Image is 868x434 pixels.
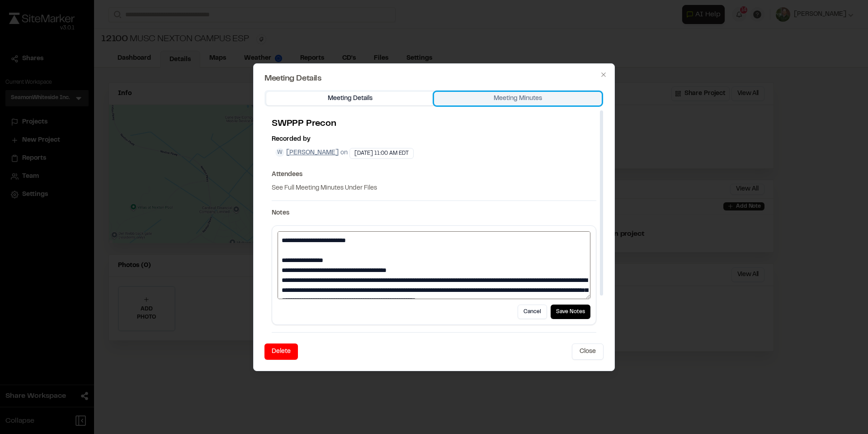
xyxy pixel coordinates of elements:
button: Close [572,343,604,360]
span: W [275,148,284,157]
button: Delete [264,343,298,360]
div: [DATE] 11:00 AM EDT [349,148,414,159]
button: Save Notes [551,305,590,319]
button: Meeting Minutes [434,92,602,105]
span: Recorded by [272,134,596,144]
button: Cancel [518,305,547,319]
span: [PERSON_NAME] [286,148,339,159]
h2: Meeting Details [264,75,604,83]
p: See Full Meeting Minutes Under Files [272,183,596,193]
span: on [340,148,348,159]
h3: Attendees [272,170,596,180]
h3: Notes [272,208,596,218]
button: Meeting Details [266,92,434,105]
h2: SWPPP Precon [272,117,596,131]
